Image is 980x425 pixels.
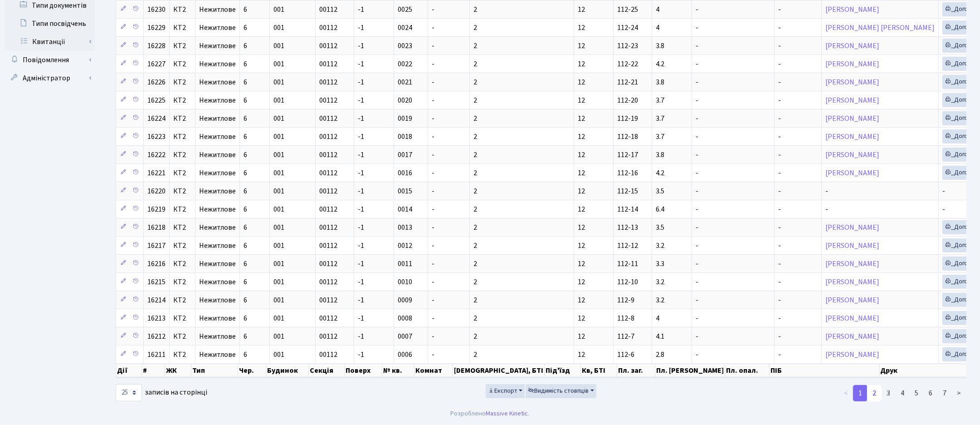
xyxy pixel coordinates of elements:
span: 3.7 [656,95,664,105]
span: 16214 [147,295,166,305]
span: КТ2 [173,97,191,104]
button: Видимість стовпців [526,384,596,398]
span: -1 [358,132,364,142]
span: 3.5 [656,186,664,196]
span: Нежитлове [199,297,236,304]
span: КТ2 [173,224,191,231]
span: 0014 [398,204,412,214]
span: КТ2 [173,297,191,304]
span: 6 [244,41,247,51]
a: 3 [881,385,896,401]
span: 6 [244,23,247,33]
a: [PERSON_NAME] [825,5,879,15]
span: - [778,204,781,214]
span: 16224 [147,114,166,124]
span: 00112 [319,277,337,287]
span: КТ2 [173,169,191,177]
span: 112-24 [617,23,638,33]
span: Експорт [488,386,517,395]
span: - [778,77,781,87]
span: 112-20 [617,95,638,105]
span: 0019 [398,114,412,124]
span: 6 [244,150,247,160]
span: -1 [358,77,364,87]
span: - [696,114,698,124]
span: Нежитлове [199,260,236,267]
span: КТ2 [173,278,191,286]
span: 12 [578,241,585,251]
span: 00112 [319,241,337,251]
span: 16219 [147,204,166,214]
span: - [778,241,781,251]
span: - [778,114,781,124]
span: 0015 [398,186,412,196]
span: -1 [358,204,364,214]
span: 00112 [319,186,337,196]
span: 16222 [147,150,166,160]
span: 16228 [147,41,166,51]
span: -1 [358,222,364,232]
span: 6 [244,295,247,305]
a: [PERSON_NAME] [825,132,879,142]
span: 001 [273,186,284,196]
span: КТ2 [173,133,191,140]
span: 6 [244,241,247,251]
span: - [696,168,698,178]
span: КТ2 [173,242,191,249]
span: 00112 [319,114,337,124]
a: [PERSON_NAME] [825,331,879,341]
span: - [696,132,698,142]
span: - [432,150,434,160]
span: - [696,5,698,15]
span: - [778,95,781,105]
span: КТ2 [173,6,191,13]
span: 0011 [398,259,412,269]
span: 6 [244,259,247,269]
span: 4.2 [656,168,664,178]
span: 001 [273,59,284,69]
select: записів на сторінці [116,384,142,401]
span: 6 [244,186,247,196]
span: 12 [578,59,585,69]
span: - [696,77,698,87]
span: 3.3 [656,259,664,269]
a: Типи посвідчень [5,15,95,33]
span: 16225 [147,95,166,105]
a: [PERSON_NAME] [825,259,879,269]
span: 2 [473,241,477,251]
span: 00112 [319,23,337,33]
span: - [696,95,698,105]
span: - [825,186,828,196]
span: 001 [273,150,284,160]
span: 00112 [319,150,337,160]
span: -1 [358,277,364,287]
span: - [432,41,434,51]
span: 2 [473,95,477,105]
span: 00112 [319,95,337,105]
span: 2 [473,204,477,214]
span: - [778,150,781,160]
span: 112-23 [617,41,638,51]
a: [PERSON_NAME] [825,59,879,69]
span: Нежитлове [199,224,236,231]
span: 2 [473,41,477,51]
span: - [696,204,698,214]
a: [PERSON_NAME] [825,150,879,160]
span: 2 [473,168,477,178]
a: [PERSON_NAME] [825,241,879,251]
span: 112-16 [617,168,638,178]
span: 16215 [147,277,166,287]
span: 001 [273,204,284,214]
span: 00112 [319,259,337,269]
span: 112-15 [617,186,638,196]
span: 112-25 [617,5,638,15]
span: - [778,186,781,196]
span: - [942,204,945,214]
span: 3.8 [656,77,664,87]
span: 4 [656,5,659,15]
span: Нежитлове [199,206,236,213]
span: 112-22 [617,59,638,69]
span: 00112 [319,41,337,51]
span: - [432,77,434,87]
span: 0010 [398,277,412,287]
